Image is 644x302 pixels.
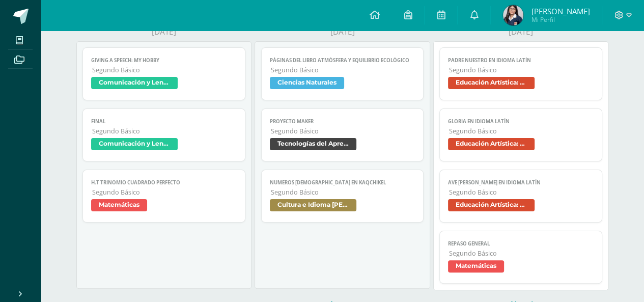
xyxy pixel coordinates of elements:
[503,5,523,25] img: 110091913e7e8b7ef55f169950911861.png
[439,108,602,161] a: Gloria en idioma latínSegundo BásicoEducación Artística: Teatro
[261,47,424,100] a: Páginas del libro atmósfera y equilibrio ecológicoSegundo BásicoCiencias Naturales
[271,127,415,135] span: Segundo Básico
[448,57,594,64] span: Padre Nuestro en idioma latín
[448,77,535,89] span: Educación Artística: Teatro
[270,77,344,89] span: Ciencias Naturales
[439,231,602,284] a: Repaso GeneralSegundo BásicoMatemáticas
[449,249,594,258] span: Segundo Básico
[531,6,590,16] span: [PERSON_NAME]
[82,108,245,161] a: FinalSegundo BásicoComunicación y Lenguaje Idioma Extranjero Inglés
[91,57,237,64] span: Giving a speech: My hobby
[271,66,415,74] span: Segundo Básico
[92,66,237,74] span: Segundo Básico
[91,118,237,125] span: Final
[92,188,237,197] span: Segundo Básico
[91,77,178,89] span: Comunicación y Lenguaje Idioma Extranjero Inglés
[76,26,251,37] div: [DATE]
[270,138,356,150] span: Tecnologías del Aprendizaje y la Comunicación
[531,15,590,24] span: Mi Perfil
[448,138,535,150] span: Educación Artística: Teatro
[448,179,594,186] span: Ave [PERSON_NAME] en idioma latín
[91,199,147,211] span: Matemáticas
[439,170,602,223] a: Ave [PERSON_NAME] en idioma latínSegundo BásicoEducación Artística: Teatro
[448,260,504,272] span: Matemáticas
[271,188,415,197] span: Segundo Básico
[261,108,424,161] a: Proyecto MakerSegundo BásicoTecnologías del Aprendizaje y la Comunicación
[449,127,594,135] span: Segundo Básico
[82,170,245,223] a: H.T Trinomio Cuadrado PerfectoSegundo BásicoMatemáticas
[255,26,430,37] div: [DATE]
[261,170,424,223] a: Numeros [DEMOGRAPHIC_DATA] en KaqchikelSegundo BásicoCultura e Idioma [PERSON_NAME] o Xinca
[91,138,178,150] span: Comunicación y Lenguaje Idioma Extranjero Inglés
[448,118,594,125] span: Gloria en idioma latín
[449,66,594,74] span: Segundo Básico
[91,179,237,186] span: H.T Trinomio Cuadrado Perfecto
[270,57,415,64] span: Páginas del libro atmósfera y equilibrio ecológico
[449,188,594,197] span: Segundo Básico
[270,179,415,186] span: Numeros [DEMOGRAPHIC_DATA] en Kaqchikel
[270,118,415,125] span: Proyecto Maker
[92,127,237,135] span: Segundo Básico
[82,47,245,100] a: Giving a speech: My hobbySegundo BásicoComunicación y Lenguaje Idioma Extranjero Inglés
[433,26,608,37] div: [DATE]
[448,199,535,211] span: Educación Artística: Teatro
[270,199,356,211] span: Cultura e Idioma [PERSON_NAME] o Xinca
[448,240,594,247] span: Repaso General
[439,47,602,100] a: Padre Nuestro en idioma latínSegundo BásicoEducación Artística: Teatro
